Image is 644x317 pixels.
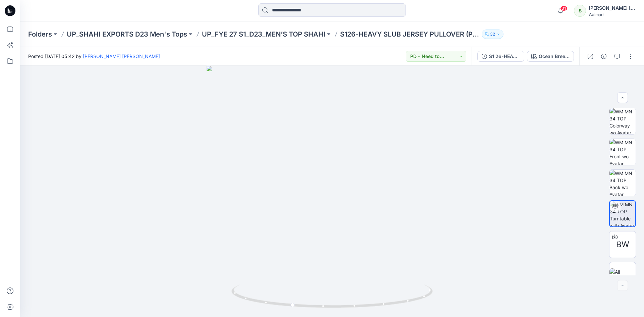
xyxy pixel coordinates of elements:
[609,139,636,165] img: WM MN 34 TOP Front wo Avatar
[610,201,635,226] img: WM MN 34 TOP Turntable with Avatar
[28,53,160,60] span: Posted [DATE] 05:42 by
[560,6,568,11] span: 31
[539,53,570,60] div: Ocean Breeze
[574,5,586,17] div: S​
[202,30,325,39] a: UP_FYE 27 S1_D23_MEN’S TOP SHAHI
[28,30,52,39] a: Folders
[616,239,629,251] span: BW
[482,30,503,39] button: 32
[589,4,636,12] div: [PERSON_NAME] ​[PERSON_NAME]
[609,268,636,282] img: All colorways
[83,53,160,59] a: [PERSON_NAME] ​[PERSON_NAME]
[340,30,479,39] p: S126-HEAVY SLUB JERSEY PULLOVER (PIECE DYED)-REG
[67,30,187,39] a: UP_SHAHI EXPORTS D23 Men's Tops
[598,51,609,62] button: Details
[489,53,520,60] div: S1 26-HEAVY SLUB JERSEY PULLOVER-(REG)
[609,170,636,196] img: WM MN 34 TOP Back wo Avatar
[589,12,636,17] div: Walmart
[609,108,636,134] img: WM MN 34 TOP Colorway wo Avatar
[477,51,524,62] button: S1 26-HEAVY SLUB JERSEY PULLOVER-(REG)
[527,51,574,62] button: Ocean Breeze
[490,31,495,38] p: 32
